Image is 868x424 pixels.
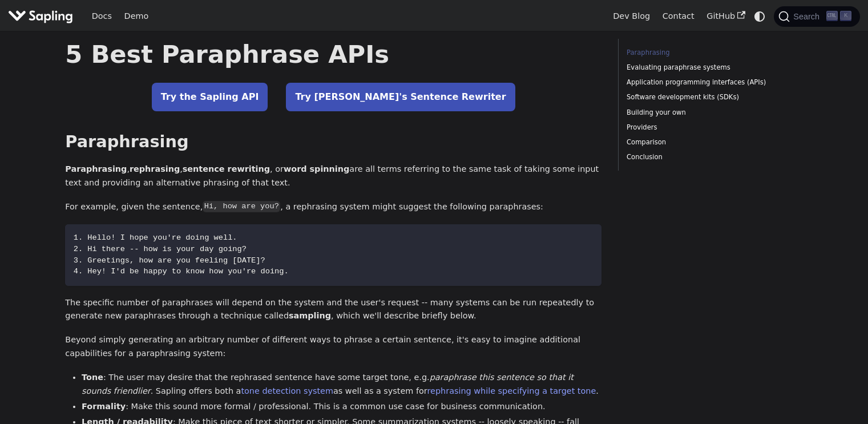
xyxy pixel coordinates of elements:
[627,152,781,163] a: Conclusion
[65,333,601,361] p: Beyond simply generating an arbitrary number of different ways to phrase a certain sentence, it's...
[656,7,701,25] a: Contact
[74,267,289,276] span: 4. Hey! I'd be happy to know how you're doing.
[203,201,280,212] code: Hi, how are you?
[627,77,781,88] a: Application programming interfaces (APIs)
[82,373,103,382] strong: Tone
[65,163,601,190] p: , , , or are all terms referring to the same task of taking some input text and providing an alte...
[86,7,118,25] a: Docs
[752,8,768,25] button: Switch between dark and light mode (currently system mode)
[65,296,601,324] p: The specific number of paraphrases will depend on the system and the user's request -- many syste...
[286,83,515,111] a: Try [PERSON_NAME]'s Sentence Rewriter
[627,62,781,73] a: Evaluating paraphrase systems
[130,164,180,173] strong: rephrasing
[627,47,781,58] a: Paraphrasing
[65,132,601,152] h2: Paraphrasing
[774,6,859,27] button: Search (Ctrl+K)
[627,122,781,133] a: Providers
[289,311,331,320] strong: sampling
[118,7,155,25] a: Demo
[627,107,781,118] a: Building your own
[82,373,574,395] em: paraphrase this sentence so that it sounds friendlier
[65,39,601,70] h1: 5 Best Paraphrase APIs
[8,8,73,25] img: Sapling.ai
[65,164,127,173] strong: Paraphrasing
[183,164,270,173] strong: sentence rewriting
[8,8,77,25] a: Sapling.ai
[627,92,781,103] a: Software development kits (SDKs)
[82,371,601,398] li: : The user may desire that the rephrased sentence have some target tone, e.g. . Sapling offers bo...
[152,83,268,111] a: Try the Sapling API
[790,12,826,21] span: Search
[427,386,596,395] a: rephrasing while specifying a target tone
[840,11,851,21] kbd: K
[627,137,781,148] a: Comparison
[65,200,601,214] p: For example, given the sentence, , a rephrasing system might suggest the following paraphrases:
[74,245,247,253] span: 2. Hi there -- how is your day going?
[74,233,237,242] span: 1. Hello! I hope you're doing well.
[74,256,265,265] span: 3. Greetings, how are you feeling [DATE]?
[82,402,126,411] strong: Formality
[607,7,656,25] a: Dev Blog
[241,386,333,395] a: tone detection system
[700,7,751,25] a: GitHub
[82,400,601,414] li: : Make this sound more formal / professional. This is a common use case for business communication.
[284,164,349,173] strong: word spinning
